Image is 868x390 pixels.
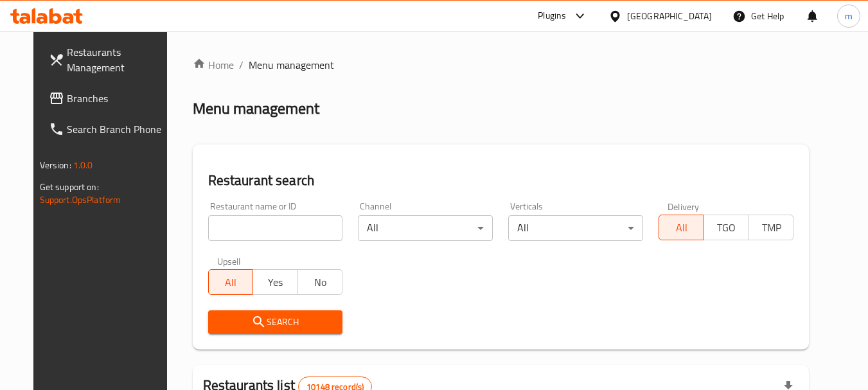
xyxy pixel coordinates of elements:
[208,215,343,241] input: Search for restaurant name or ID..
[39,83,179,114] a: Branches
[208,269,254,295] button: All
[208,310,343,334] button: Search
[748,215,794,240] button: TMP
[709,218,744,237] span: TGO
[67,121,168,137] span: Search Branch Phone
[67,91,168,106] span: Branches
[249,57,334,73] span: Menu management
[193,57,234,73] a: Home
[39,114,179,145] a: Search Branch Phone
[217,256,241,265] label: Upsell
[358,215,493,241] div: All
[668,202,700,211] label: Delivery
[508,215,643,241] div: All
[659,215,704,240] button: All
[67,44,168,75] span: Restaurants Management
[239,57,244,73] li: /
[754,218,789,237] span: TMP
[704,215,749,240] button: TGO
[303,273,338,292] span: No
[845,9,853,23] span: m
[39,37,179,83] a: Restaurants Management
[664,218,699,237] span: All
[297,269,343,295] button: No
[193,98,319,119] h2: Menu management
[218,314,333,330] span: Search
[193,57,810,73] nav: breadcrumb
[208,171,794,190] h2: Restaurant search
[214,273,249,292] span: All
[627,9,712,23] div: [GEOGRAPHIC_DATA]
[258,273,293,292] span: Yes
[538,8,566,24] div: Plugins
[40,157,71,173] span: Version:
[40,179,99,195] span: Get support on:
[40,191,121,208] a: Support.OpsPlatform
[73,157,93,173] span: 1.0.0
[252,269,298,295] button: Yes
